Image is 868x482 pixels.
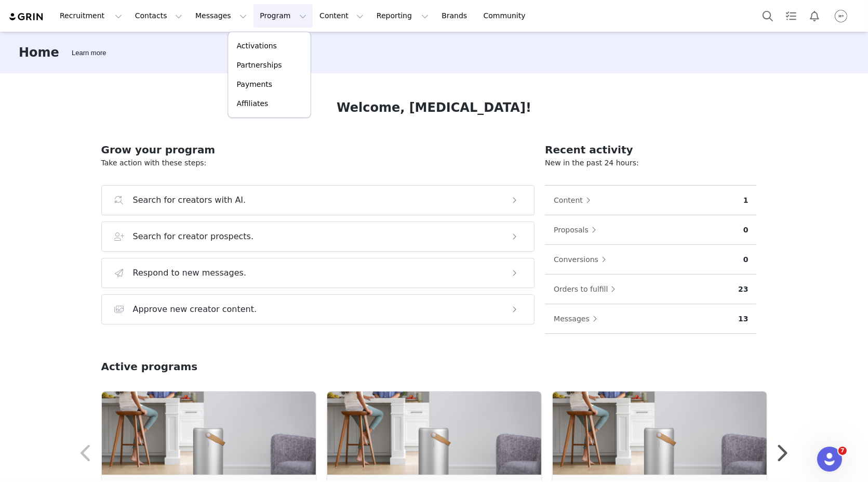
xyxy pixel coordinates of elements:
p: 13 [738,314,748,324]
h3: Home [19,43,59,62]
iframe: Intercom live chat [817,447,842,472]
button: Proposals [553,222,602,238]
button: Profile [826,8,860,24]
img: e6d1a8e3-e0c2-46e8-bcf6-13905e3766f2.png [553,392,767,475]
p: Payments [237,79,273,90]
h3: Respond to new messages. [133,267,247,279]
p: 0 [743,225,749,236]
h3: Search for creator prospects. [133,230,254,243]
p: New in the past 24 hours: [545,158,756,168]
button: Contacts [129,4,189,28]
img: grin logo [8,12,45,22]
button: Search for creators with AI. [101,185,535,215]
a: Community [477,4,537,28]
p: Take action with these steps: [101,158,535,168]
h2: Recent activity [545,142,756,158]
button: Messages [553,310,603,327]
img: e6d1a8e3-e0c2-46e8-bcf6-13905e3766f2.png [327,392,541,475]
h1: Welcome, [MEDICAL_DATA]! [337,98,531,117]
button: Notifications [803,4,826,28]
h2: Grow your program [101,142,535,158]
img: e6d1a8e3-e0c2-46e8-bcf6-13905e3766f2.png [102,392,316,475]
a: Brands [435,4,476,28]
button: Messages [189,4,253,28]
button: Approve new creator content. [101,294,535,324]
button: Reporting [370,4,435,28]
button: Orders to fulfill [553,281,621,297]
p: 1 [743,195,749,206]
button: Recruitment [54,4,128,28]
img: ea949c7e-d333-4bc0-b5e9-e498a516b19a.png [833,8,849,24]
button: Content [313,4,370,28]
button: Search for creator prospects. [101,222,535,252]
h3: Search for creators with AI. [133,194,246,206]
span: 7 [838,447,847,455]
h2: Active programs [101,359,198,374]
button: Conversions [553,251,611,268]
a: Tasks [780,4,803,28]
button: Content [553,192,596,209]
h3: Approve new creator content. [133,303,257,316]
p: Affiliates [237,98,269,109]
button: Search [756,4,779,28]
p: 0 [743,254,749,265]
div: Tooltip anchor [70,48,108,58]
p: 23 [738,284,748,295]
p: Partnerships [237,60,282,71]
button: Respond to new messages. [101,258,535,288]
button: Program [253,4,313,28]
p: Activations [237,41,277,51]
